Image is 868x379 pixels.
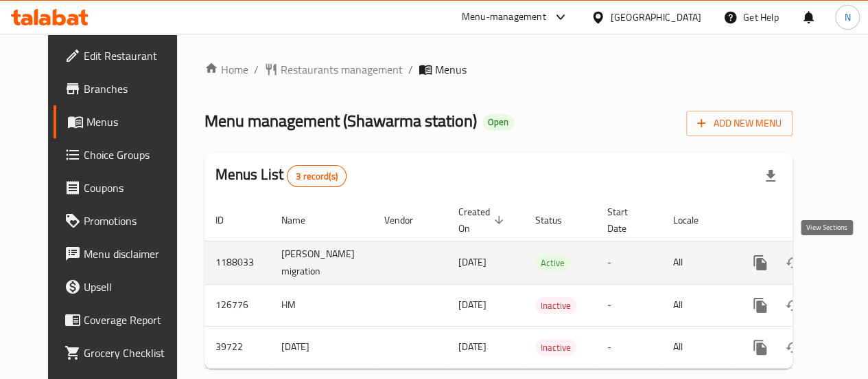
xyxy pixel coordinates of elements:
[844,10,850,25] span: N
[744,331,777,364] button: more
[84,345,182,361] span: Grocery Checklist
[84,180,182,196] span: Coupons
[204,61,248,78] a: Home
[84,279,182,295] span: Upsell
[84,47,182,64] span: Edit Restaurant
[462,9,546,25] div: Menu-management
[535,339,576,356] div: Inactive
[281,61,403,78] span: Restaurants management
[270,284,373,326] td: HM
[482,116,514,128] span: Open
[204,241,270,284] td: 1188033
[458,296,486,314] span: [DATE]
[84,213,182,229] span: Promotions
[288,170,346,183] span: 3 record(s)
[270,326,373,368] td: [DATE]
[535,255,570,271] span: Active
[204,105,477,136] span: Menu management ( Shawarma station )
[408,61,413,78] li: /
[596,326,662,368] td: -
[611,10,701,25] div: [GEOGRAPHIC_DATA]
[777,246,810,279] button: Change Status
[215,212,242,228] span: ID
[84,312,182,328] span: Coverage Report
[54,138,193,171] a: Choice Groups
[204,61,793,78] nav: breadcrumb
[281,212,323,228] span: Name
[777,331,810,364] button: Change Status
[754,160,787,193] div: Export file
[535,298,576,314] span: Inactive
[482,114,514,131] div: Open
[204,326,270,368] td: 39722
[697,115,782,132] span: Add New Menu
[662,326,733,368] td: All
[264,61,403,78] a: Restaurants management
[84,147,182,163] span: Choice Groups
[254,61,259,78] li: /
[86,113,182,130] span: Menus
[458,338,486,356] span: [DATE]
[84,246,182,262] span: Menu disclaimer
[535,297,576,314] div: Inactive
[54,303,193,336] a: Coverage Report
[535,340,576,356] span: Inactive
[607,204,646,237] span: Start Date
[84,80,182,97] span: Branches
[596,284,662,326] td: -
[686,111,793,136] button: Add New Menu
[54,105,193,138] a: Menus
[54,270,193,303] a: Upsell
[458,253,486,271] span: [DATE]
[54,237,193,270] a: Menu disclaimer
[662,241,733,284] td: All
[270,241,373,284] td: [PERSON_NAME] migration
[215,164,347,187] h2: Menus List
[596,241,662,284] td: -
[535,212,580,228] span: Status
[673,212,716,228] span: Locale
[54,204,193,237] a: Promotions
[204,284,270,326] td: 126776
[744,246,777,279] button: more
[777,289,810,322] button: Change Status
[384,212,431,228] span: Vendor
[435,61,467,78] span: Menus
[662,284,733,326] td: All
[744,289,777,322] button: more
[458,204,508,237] span: Created On
[54,39,193,72] a: Edit Restaurant
[54,336,193,369] a: Grocery Checklist
[54,171,193,204] a: Coupons
[287,165,347,187] div: Total records count
[54,72,193,105] a: Branches
[535,255,570,271] div: Active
